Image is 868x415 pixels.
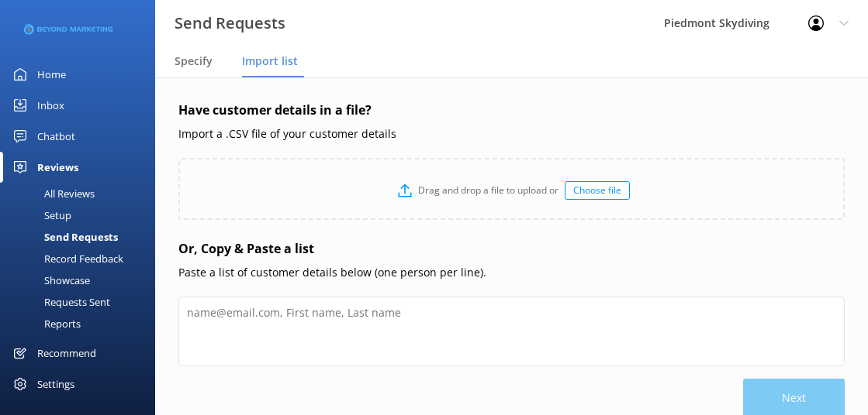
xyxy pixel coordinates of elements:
[9,291,155,313] a: Requests Sent
[565,181,630,200] div: Choose file
[37,369,74,400] div: Settings
[175,53,213,69] span: Specify
[37,121,75,152] div: Chatbot
[9,226,118,248] div: Send Requests
[9,226,155,248] a: Send Requests
[9,269,155,291] a: Showcase
[9,204,155,226] a: Setup
[9,248,123,269] div: Record Feedback
[178,239,845,259] h4: Or, Copy & Paste a list
[37,338,96,369] div: Recommend
[37,59,66,90] div: Home
[175,11,285,36] h3: Send Requests
[37,152,78,183] div: Reviews
[9,248,155,269] a: Record Feedback
[9,204,71,226] div: Setup
[412,183,565,197] p: Drag and drop a file to upload or
[9,291,110,313] div: Requests Sent
[9,183,155,204] a: All Reviews
[178,264,845,281] p: Paste a list of customer details below (one person per line).
[9,183,95,204] div: All Reviews
[9,313,81,334] div: Reports
[178,101,845,121] h4: Have customer details in a file?
[37,90,64,121] div: Inbox
[242,53,298,69] span: Import list
[9,269,90,291] div: Showcase
[9,313,155,334] a: Reports
[178,125,845,142] p: Import a .CSV file of your customer details
[23,17,112,43] img: 3-1676954853.png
